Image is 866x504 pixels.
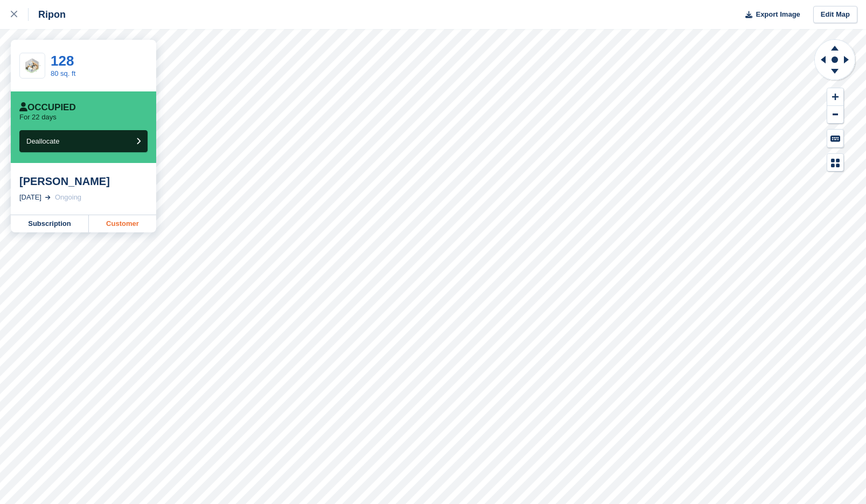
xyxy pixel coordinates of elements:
button: Zoom In [827,88,843,106]
button: Map Legend [827,154,843,172]
div: Ongoing [55,192,81,203]
img: arrow-right-light-icn-cde0832a797a2874e46488d9cf13f60e5c3a73dbe684e267c42b8395dfbc2abf.svg [45,195,51,200]
button: Export Image [739,6,800,24]
a: 128 [51,53,74,69]
span: Deallocate [26,137,59,145]
span: Export Image [756,9,800,20]
a: Customer [89,215,156,232]
div: Ripon [29,8,66,21]
div: [PERSON_NAME] [19,175,148,188]
p: For 22 days [19,113,57,122]
button: Zoom Out [827,106,843,124]
a: Subscription [11,215,89,232]
a: Edit Map [813,6,857,24]
div: Occupied [19,102,76,113]
button: Keyboard Shortcuts [827,130,843,147]
button: Deallocate [19,130,148,152]
div: [DATE] [19,192,41,203]
img: SCA-80sqft.jpg [20,57,45,74]
a: 80 sq. ft [51,69,75,77]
